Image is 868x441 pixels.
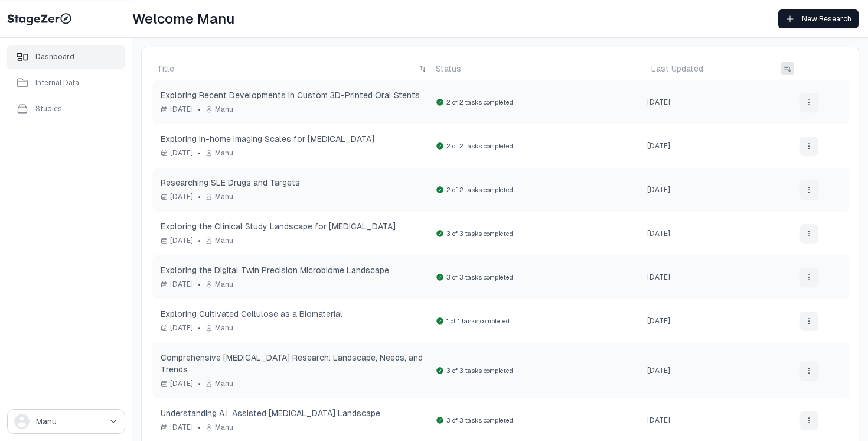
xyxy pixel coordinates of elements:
[800,411,818,430] div: More options
[800,312,818,330] button: drop down button
[647,168,799,212] td: [DATE]
[647,212,799,255] td: [DATE]
[161,352,423,375] span: Comprehensive [MEDICAL_DATA] Research: Landscape, Needs, and Trends
[446,96,513,108] span: 2 of 2 tasks completed
[170,236,193,245] span: [DATE]
[198,421,201,433] span: •
[215,105,233,114] span: Manu
[446,140,513,152] span: 2 of 2 tasks completed
[170,280,193,289] span: [DATE]
[647,299,799,343] td: [DATE]
[215,423,233,432] span: Manu
[198,103,201,115] span: •
[161,308,423,320] span: Exploring Cultivated Cellulose as a Biomaterial
[800,312,818,330] div: More options
[446,184,513,196] span: 2 of 2 tasks completed
[446,228,513,239] span: 3 of 3 tasks completed
[7,409,125,434] button: drop down button
[446,414,513,426] span: 3 of 3 tasks completed
[647,255,799,299] td: [DATE]
[7,71,125,95] a: Internal Data
[800,268,818,287] div: More options
[161,220,423,232] span: Exploring the Clinical Study Landscape for [MEDICAL_DATA]
[800,93,818,112] button: drop down button
[419,63,426,74] button: drop down button
[170,323,193,333] span: [DATE]
[800,180,818,199] button: drop down button
[215,280,233,289] span: Manu
[647,124,799,168] td: [DATE]
[170,379,193,388] span: [DATE]
[161,407,423,419] span: Understanding A.I. Assisted [MEDICAL_DATA] Landscape
[778,9,859,28] a: New Research
[800,361,818,380] div: More options
[446,315,510,327] span: 1 of 1 tasks completed
[800,268,818,287] button: drop down button
[198,322,201,334] span: •
[35,104,62,114] div: Studies
[800,224,818,243] div: More options
[198,235,201,247] span: •
[161,133,423,145] span: Exploring In-home Imaging Scales for [MEDICAL_DATA]
[161,264,423,276] span: Exploring the Digital Twin Precision Microbiome Landscape
[170,148,193,158] span: [DATE]
[215,236,233,245] span: Manu
[215,192,233,202] span: Manu
[198,191,201,203] span: •
[35,52,74,61] div: Dashboard
[170,423,193,432] span: [DATE]
[800,180,818,199] div: More options
[647,80,799,124] td: [DATE]
[170,105,193,114] span: [DATE]
[161,177,423,189] span: Researching SLE Drugs and Targets
[198,378,201,390] span: •
[800,137,818,155] div: More options
[215,323,233,333] span: Manu
[198,147,201,159] span: •
[800,93,818,112] div: More options
[215,379,233,388] span: Manu
[800,361,818,380] button: drop down button
[800,411,818,430] button: drop down button
[431,57,647,80] td: Status
[161,89,423,101] span: Exploring Recent Developments in Custom 3D-Printed Oral Stents
[647,343,799,398] td: [DATE]
[7,97,125,121] a: Studies
[7,45,125,69] a: Dashboard
[132,9,234,28] h1: Welcome Manu
[36,416,57,427] span: Manu
[446,271,513,283] span: 3 of 3 tasks completed
[446,365,513,377] span: 3 of 3 tasks completed
[800,137,818,155] button: drop down button
[800,224,818,243] button: drop down button
[170,192,193,202] span: [DATE]
[215,148,233,158] span: Manu
[35,78,79,87] div: Internal Data
[152,57,431,80] td: Title
[198,278,201,290] span: •
[647,57,799,80] td: Last Updated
